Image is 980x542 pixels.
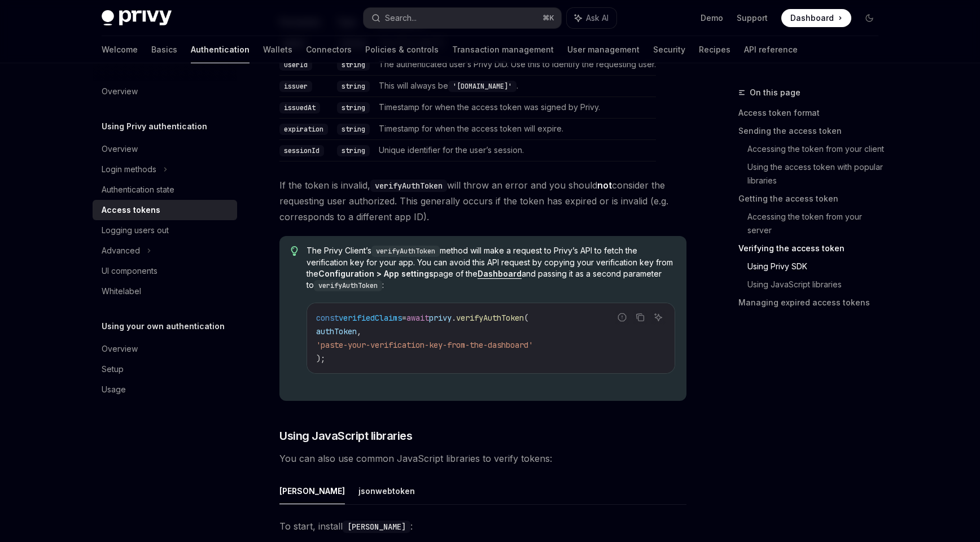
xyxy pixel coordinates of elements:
span: await [406,313,429,323]
div: Access tokens [102,203,160,217]
code: userId [279,59,312,71]
span: privy [429,313,452,323]
h5: Using Privy authentication [102,120,207,133]
button: Copy the contents from the code block [633,310,648,325]
a: UI components [93,261,237,281]
span: Using JavaScript libraries [279,428,412,444]
button: Report incorrect code [615,310,629,325]
div: Usage [102,383,126,396]
code: string [337,124,370,135]
code: [PERSON_NAME] [343,521,410,533]
a: Logging users out [93,220,237,241]
button: Toggle dark mode [860,9,878,27]
img: dark logo [102,10,172,26]
td: Timestamp for when the access token was signed by Privy. [374,97,656,118]
a: Using JavaScript libraries [747,276,887,294]
a: Verifying the access token [738,239,887,257]
td: The authenticated user’s Privy DID. Use this to identify the requesting user. [374,54,656,75]
a: Accessing the token from your client [747,140,887,158]
span: On this page [750,86,800,99]
code: issuedAt [279,102,320,113]
div: Setup [102,362,124,376]
span: verifyAuthToken [456,313,524,323]
a: User management [567,36,640,63]
span: If the token is invalid, will throw an error and you should consider the requesting user authoriz... [279,177,686,225]
td: This will always be . [374,75,656,97]
span: , [357,326,361,336]
button: jsonwebtoken [358,478,415,504]
div: UI components [102,264,158,278]
code: verifyAuthToken [314,280,382,291]
span: 'paste-your-verification-key-from-the-dashboard' [316,340,533,350]
a: Getting the access token [738,190,887,208]
div: Search... [385,11,417,25]
h5: Using your own authentication [102,320,225,333]
code: string [337,59,370,71]
strong: Dashboard [478,269,522,278]
span: authToken [316,326,357,336]
span: To start, install : [279,518,686,534]
code: issuer [279,81,312,92]
code: string [337,81,370,92]
a: Welcome [102,36,138,63]
span: Dashboard [790,12,834,24]
span: ( [524,313,528,323]
button: Ask AI [567,8,616,28]
div: Overview [102,85,138,98]
div: Logging users out [102,224,169,237]
code: string [337,145,370,156]
a: Access tokens [93,200,237,220]
a: Dashboard [781,9,851,27]
span: Ask AI [586,12,609,24]
button: [PERSON_NAME] [279,478,345,504]
span: The Privy Client’s method will make a request to Privy’s API to fetch the verification key for yo... [307,245,675,291]
td: Unique identifier for the user’s session. [374,139,656,161]
div: Overview [102,342,138,356]
span: const [316,313,339,323]
strong: not [597,180,612,191]
a: Policies & controls [365,36,439,63]
code: verifyAuthToken [370,180,447,192]
a: Managing expired access tokens [738,294,887,312]
div: Whitelabel [102,285,141,298]
a: Transaction management [452,36,554,63]
svg: Tip [291,246,299,256]
a: Security [653,36,685,63]
div: Login methods [102,163,156,176]
code: expiration [279,124,328,135]
code: verifyAuthToken [371,246,440,257]
button: Ask AI [651,310,666,325]
div: Authentication state [102,183,174,196]
a: Overview [93,81,237,102]
a: Usage [93,379,237,400]
a: Basics [151,36,177,63]
a: Overview [93,139,237,159]
a: Demo [701,12,723,24]
button: Search...⌘K [364,8,561,28]
a: Recipes [699,36,730,63]
a: Connectors [306,36,352,63]
a: Accessing the token from your server [747,208,887,239]
a: Authentication [191,36,250,63]
span: ); [316,353,325,364]
code: sessionId [279,145,324,156]
a: Using the access token with popular libraries [747,158,887,190]
a: API reference [744,36,798,63]
a: Using Privy SDK [747,257,887,276]
a: Sending the access token [738,122,887,140]
a: Access token format [738,104,887,122]
a: Whitelabel [93,281,237,301]
code: '[DOMAIN_NAME]' [448,81,517,92]
a: Dashboard [478,269,522,279]
a: Authentication state [93,180,237,200]
a: Setup [93,359,237,379]
a: Overview [93,339,237,359]
strong: Configuration > App settings [318,269,434,278]
span: You can also use common JavaScript libraries to verify tokens: [279,451,686,466]
td: Timestamp for when the access token will expire. [374,118,656,139]
span: . [452,313,456,323]
div: Overview [102,142,138,156]
span: ⌘ K [542,14,554,23]
span: verifiedClaims [339,313,402,323]
span: = [402,313,406,323]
